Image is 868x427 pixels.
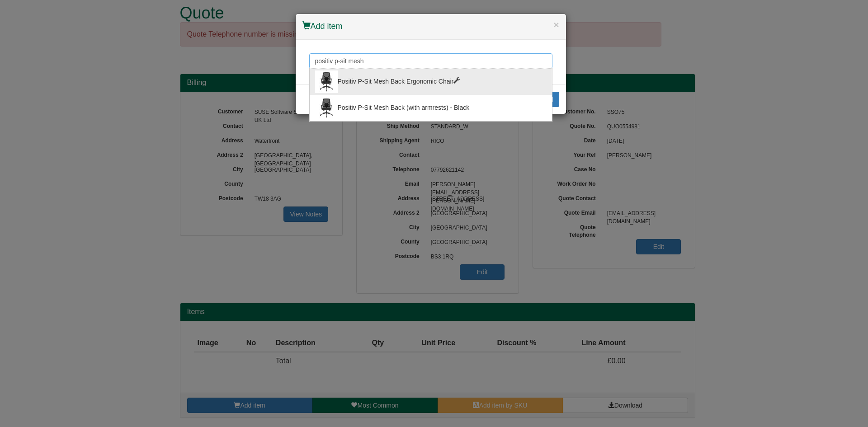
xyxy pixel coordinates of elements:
button: × [553,20,559,29]
div: Positiv P-Sit Mesh Back Ergonomic Chair [315,70,547,93]
h4: Add item [302,21,559,33]
input: Search for a product [309,53,552,69]
div: Positiv P-Sit Mesh Back (with armrests) - Black [315,97,547,119]
img: p-sit-mesh-black-with-arms-front.jpg [315,70,338,93]
img: 9994131_1.jpg [315,97,338,119]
